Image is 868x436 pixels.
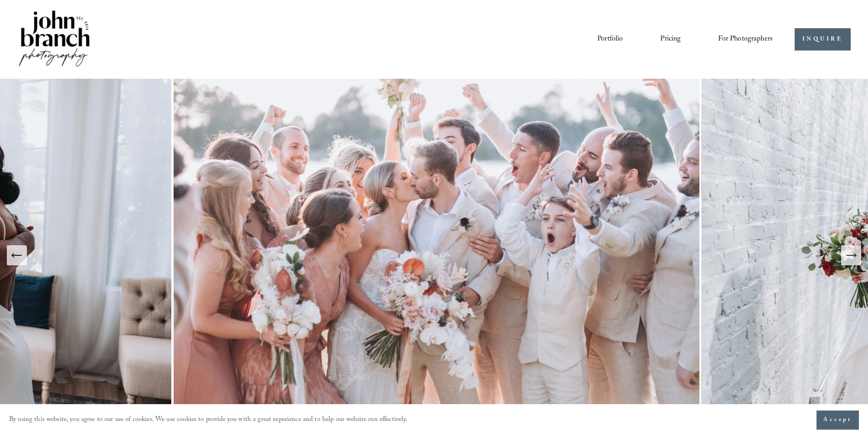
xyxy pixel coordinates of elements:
[795,28,851,51] a: INQUIRE
[817,411,859,430] button: Accept
[17,9,91,70] img: John Branch IV Photography
[7,245,27,265] button: Previous Slide
[9,414,408,427] p: By using this website, you agree to our use of cookies. We use cookies to provide you with a grea...
[171,79,702,432] img: A wedding party celebrating outdoors, featuring a bride and groom kissing amidst cheering bridesm...
[660,31,681,47] a: Pricing
[597,31,623,47] a: Portfolio
[823,416,852,425] span: Accept
[841,245,861,265] button: Next Slide
[718,31,773,47] a: folder dropdown
[718,32,773,46] span: For Photographers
